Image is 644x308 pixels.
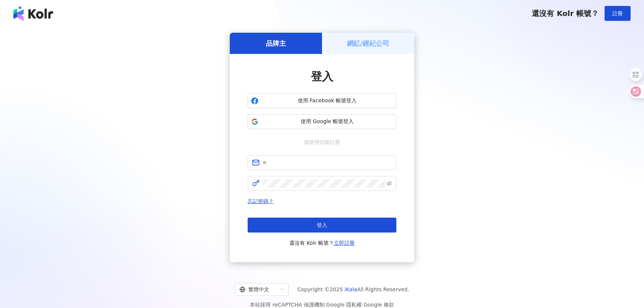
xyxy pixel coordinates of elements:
a: 立即註冊 [334,240,355,246]
span: eye-invisible [387,181,392,186]
button: 使用 Facebook 帳號登入 [248,93,396,108]
button: 登入 [248,218,396,232]
span: 註冊 [612,10,623,16]
span: 還沒有 Kolr 帳號？ [532,9,599,18]
button: 使用 Google 帳號登入 [248,114,396,129]
a: Google 隱私權 [326,302,362,308]
span: 使用 Google 帳號登入 [261,118,393,125]
span: 還沒有 Kolr 帳號？ [289,238,355,247]
img: logo [13,6,53,21]
h5: 網紅/經紀公司 [347,39,390,48]
button: 註冊 [605,6,631,21]
span: | [362,302,364,308]
a: iKala [345,286,357,292]
span: 登入 [317,222,327,228]
a: 忘記密碼？ [248,198,274,204]
div: 繁體中文 [239,283,277,295]
h5: 品牌主 [266,39,286,48]
a: Google 條款 [364,302,394,308]
span: 使用 Facebook 帳號登入 [261,97,393,105]
span: 登入 [311,70,333,83]
span: 或使用信箱註冊 [299,138,345,146]
span: | [325,302,326,308]
span: Copyright © 2025 All Rights Reserved. [297,285,409,294]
